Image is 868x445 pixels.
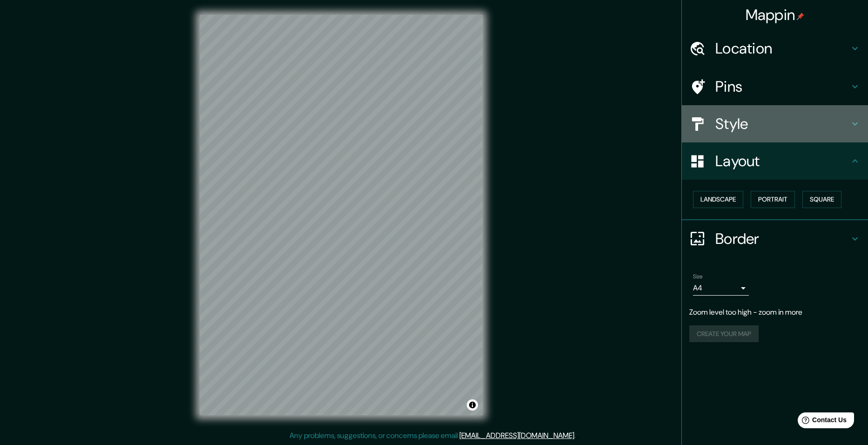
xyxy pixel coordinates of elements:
[751,191,795,208] button: Portrait
[682,105,868,142] div: Style
[715,39,849,58] h4: Location
[576,430,577,441] div: .
[715,77,849,96] h4: Pins
[682,142,868,180] div: Layout
[200,15,483,415] canvas: Map
[682,68,868,105] div: Pins
[715,115,849,133] h4: Style
[693,281,749,296] div: A4
[467,399,478,411] button: Toggle attribution
[715,229,849,248] h4: Border
[797,13,804,20] img: pin-icon.png
[746,6,805,24] h4: Mappin
[289,430,576,441] p: Any problems, suggestions, or concerns please email .
[715,152,849,170] h4: Layout
[459,431,574,440] a: [EMAIL_ADDRESS][DOMAIN_NAME]
[693,191,743,208] button: Landscape
[785,409,858,435] iframe: Help widget launcher
[682,30,868,67] div: Location
[577,430,579,441] div: .
[693,272,703,280] label: Size
[682,220,868,257] div: Border
[802,191,841,208] button: Square
[689,307,861,318] p: Zoom level too high - zoom in more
